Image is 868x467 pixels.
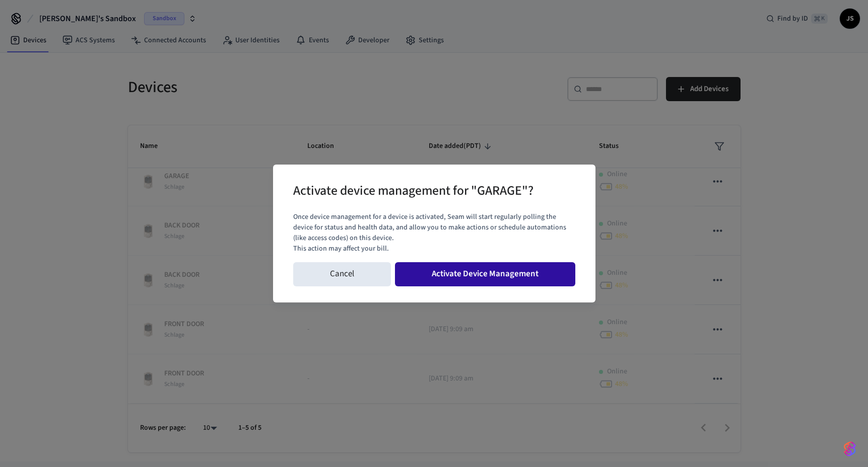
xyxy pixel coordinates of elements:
h2: Activate device management for "GARAGE"? [293,177,533,207]
button: Cancel [293,262,391,286]
p: Once device management for a device is activated, Seam will start regularly polling the device fo... [293,212,575,244]
p: This action may affect your bill. [293,244,575,254]
button: Activate Device Management [395,262,575,286]
img: SeamLogoGradient.69752ec5.svg [844,441,856,457]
